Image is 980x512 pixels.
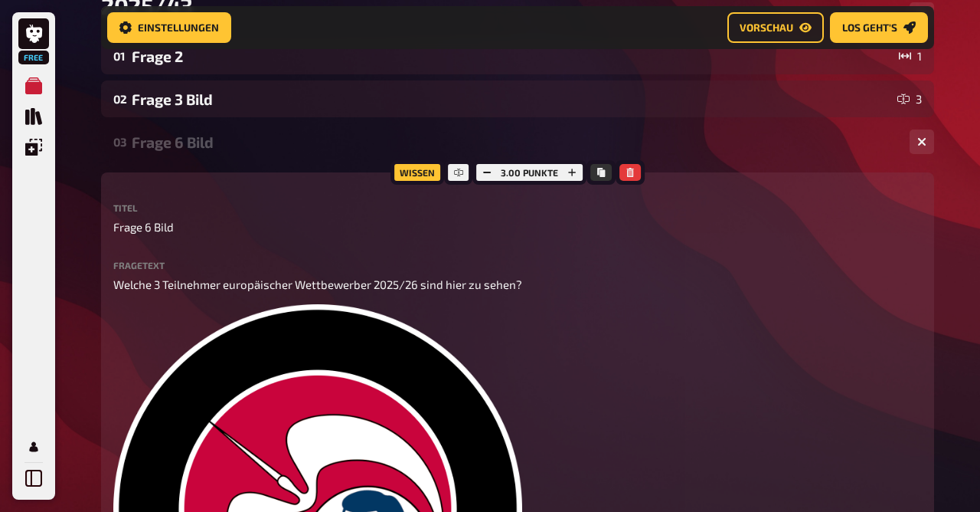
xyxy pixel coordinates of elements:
div: 02 [113,92,126,106]
div: 3.00 Punkte [472,160,586,185]
button: Vorschau [727,12,824,43]
label: Titel [113,203,922,212]
div: Frage 3 Bild [132,90,891,108]
span: Free [20,53,47,62]
div: 03 [113,135,126,149]
span: Einstellungen [138,22,219,33]
button: Kopieren [590,164,612,181]
a: Quiz Sammlung [18,101,49,132]
button: Reihenfolge anpassen [910,2,934,27]
div: Wissen [390,160,444,185]
span: Vorschau [740,22,793,33]
div: 3 [897,93,922,105]
div: Frage 6 Bild [132,133,897,151]
span: Frage 6 Bild [113,218,174,236]
button: Los geht's [830,12,928,43]
a: Profil [18,432,49,462]
a: Meine Quizze [18,71,49,101]
div: 1 [899,50,922,62]
label: Fragetext [113,261,922,270]
button: Einstellungen [107,12,231,43]
div: 01 [113,49,126,63]
span: Los geht's [842,22,897,33]
a: Einblendungen [18,132,49,162]
span: Welche 3 Teilnehmer europäischer Wettbewerber 2025/26 sind hier zu sehen? [113,277,522,291]
div: Frage 2 [132,48,893,65]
